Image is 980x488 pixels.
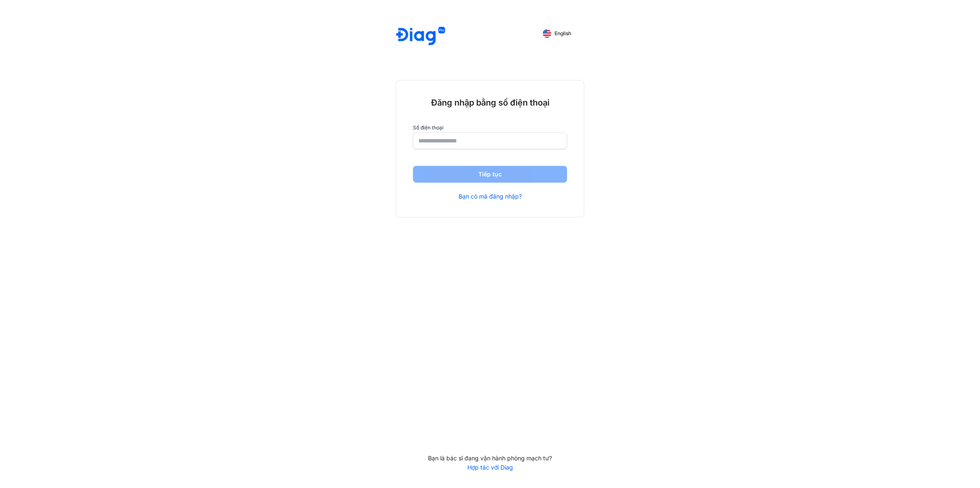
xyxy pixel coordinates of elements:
[396,27,445,46] img: logo
[396,454,584,462] div: Bạn là bác sĩ đang vận hành phòng mạch tư?
[537,27,577,40] button: English
[554,31,571,36] span: English
[413,125,567,131] label: Số điện thoại
[413,166,567,183] button: Tiếp tục
[459,193,522,200] a: Bạn có mã đăng nhập?
[543,29,551,38] img: English
[396,464,584,471] a: Hợp tác với Diag
[413,97,567,108] div: Đăng nhập bằng số điện thoại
